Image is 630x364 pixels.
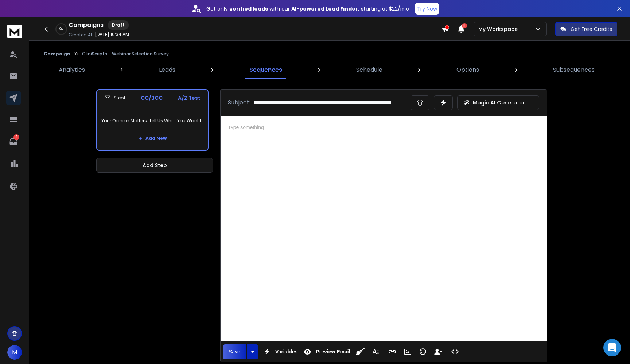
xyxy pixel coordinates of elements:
button: Variables [260,344,299,359]
p: CliniScripts - Webinar Selection Survey [82,51,169,57]
p: Created At: [69,32,93,38]
strong: AI-powered Lead Finder, [291,5,359,12]
li: Step1CC/BCCA/Z TestYour Opinion Matters: Tell Us What You Want to Learn Next in AIAdd New [96,89,209,151]
p: Schedule [356,66,382,74]
span: Variables [274,349,299,355]
h1: Campaigns [69,21,104,29]
strong: verified leads [229,5,268,12]
p: [DATE] 10:34 AM [95,32,129,37]
button: Code View [448,344,462,359]
img: logo [7,25,22,38]
button: Save [223,344,246,359]
button: Magic AI Generator [457,95,539,110]
p: Leads [159,66,175,74]
p: Analytics [59,66,85,74]
div: Draft [108,20,129,30]
span: Preview Email [314,349,351,355]
button: M [7,345,22,360]
button: Insert Unsubscribe Link [431,344,445,359]
p: A/Z Test [178,94,201,102]
button: Add New [132,131,172,146]
button: Insert Link (⌘K) [385,344,399,359]
p: Try Now [417,5,437,12]
a: Options [452,61,483,79]
p: Subject: [228,98,250,107]
button: Try Now [415,3,439,15]
button: Campaign [44,51,70,57]
a: Leads [155,61,180,79]
p: CC/BCC [141,94,163,102]
a: Sequences [245,61,287,79]
p: 0 % [59,27,63,31]
a: Analytics [54,61,89,79]
a: Subsequences [549,61,599,79]
p: My Workspace [478,25,521,33]
p: Sequences [249,66,282,74]
p: Get Free Credits [571,25,612,33]
button: Preview Email [300,344,351,359]
a: 8 [6,134,21,149]
div: Step 1 [104,95,125,101]
p: Options [456,66,479,74]
button: Insert Image (⌘P) [401,344,415,359]
p: Your Opinion Matters: Tell Us What You Want to Learn Next in AI [101,111,203,131]
a: Schedule [352,61,387,79]
button: Add Step [96,158,213,173]
p: Get only with our starting at $22/mo [206,5,409,12]
span: 11 [462,23,467,28]
p: Subsequences [553,66,595,74]
p: 8 [13,134,19,140]
button: Get Free Credits [555,22,617,36]
div: Open Intercom Messenger [603,339,621,356]
p: Magic AI Generator [473,99,525,106]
